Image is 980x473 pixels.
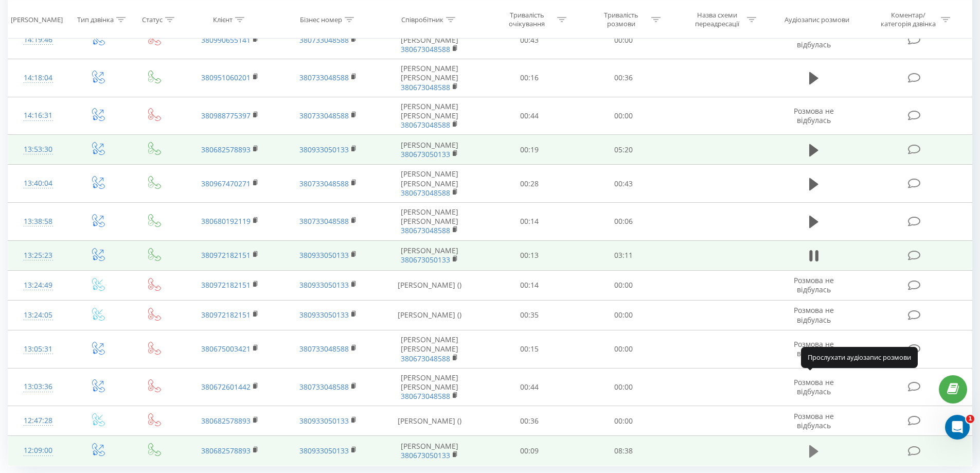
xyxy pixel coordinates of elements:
div: Назва схеми переадресації [689,11,744,28]
a: 380672601442 [201,382,251,392]
div: Статус [142,15,163,24]
td: 00:00 [577,270,671,300]
a: 380951060201 [201,73,251,82]
td: [PERSON_NAME] [PERSON_NAME] [377,97,483,135]
div: 13:24:05 [19,305,58,325]
a: 380990655141 [201,35,251,45]
a: 380673048588 [401,391,450,401]
div: Бізнес номер [300,15,342,24]
a: 380733048588 [299,73,349,82]
a: 380675003421 [201,344,251,354]
a: 380972182151 [201,310,251,320]
a: 380673048588 [401,354,450,363]
td: [PERSON_NAME] [PERSON_NAME] [377,165,483,203]
a: 380673048588 [401,225,450,235]
span: Розмова не відбулась [794,377,834,396]
td: 00:44 [483,368,577,406]
td: [PERSON_NAME] () [377,300,483,330]
a: 380933050133 [299,145,349,154]
a: 380673050133 [401,149,450,159]
div: 14:19:46 [19,30,58,50]
div: 13:24:49 [19,275,58,295]
a: 380673048588 [401,44,450,54]
td: 00:00 [577,21,671,59]
div: Тривалість розмови [594,11,649,28]
iframe: Intercom live chat [945,415,970,440]
td: 08:38 [577,436,671,466]
div: Прослухати аудіозапис розмови [801,347,918,367]
div: 13:53:30 [19,139,58,160]
a: 380673048588 [401,82,450,92]
td: 00:15 [483,330,577,369]
span: Розмова не відбулась [794,275,834,294]
a: 380673050133 [401,450,450,460]
a: 380682578893 [201,145,251,154]
div: 13:25:23 [19,246,58,266]
td: [PERSON_NAME] [PERSON_NAME] [377,203,483,241]
td: [PERSON_NAME] [377,240,483,270]
a: 380972182151 [201,250,251,260]
a: 380933050133 [299,250,349,260]
td: 00:44 [483,97,577,135]
td: [PERSON_NAME] () [377,406,483,436]
a: 380733048588 [299,344,349,354]
div: Тривалість очікування [500,11,555,28]
a: 380988775397 [201,111,251,120]
td: 00:36 [577,59,671,97]
td: 00:00 [577,330,671,369]
a: 380673048588 [401,188,450,198]
a: 380682578893 [201,446,251,456]
div: 13:40:04 [19,173,58,194]
span: Розмова не відбулась [794,106,834,125]
div: Співробітник [401,15,443,24]
a: 380733048588 [299,216,349,226]
td: [PERSON_NAME] [PERSON_NAME] [377,21,483,59]
td: [PERSON_NAME] [377,436,483,466]
span: 1 [966,415,974,423]
td: 00:19 [483,135,577,165]
td: 00:06 [577,203,671,241]
td: 00:00 [577,97,671,135]
a: 380972182151 [201,280,251,290]
div: 13:38:58 [19,212,58,232]
td: 00:14 [483,203,577,241]
span: Розмова не відбулась [794,305,834,324]
div: [PERSON_NAME] [11,15,63,24]
td: 00:00 [577,368,671,406]
div: 13:05:31 [19,339,58,359]
span: Розмова не відбулась [794,339,834,358]
a: 380967470271 [201,179,251,188]
div: 12:47:28 [19,411,58,431]
span: Розмова не відбулась [794,411,834,430]
a: 380680192119 [201,216,251,226]
a: 380733048588 [299,35,349,45]
td: 00:28 [483,165,577,203]
a: 380733048588 [299,382,349,392]
span: Розмова не відбулась [794,30,834,49]
a: 380933050133 [299,416,349,426]
div: Коментар/категорія дзвінка [878,11,938,28]
div: 13:03:36 [19,377,58,397]
a: 380673048588 [401,120,450,130]
td: 00:43 [483,21,577,59]
div: 14:16:31 [19,106,58,126]
div: Тип дзвінка [77,15,114,24]
td: [PERSON_NAME] [377,135,483,165]
div: Клієнт [213,15,233,24]
td: 00:09 [483,436,577,466]
td: 00:16 [483,59,577,97]
a: 380733048588 [299,111,349,120]
a: 380933050133 [299,310,349,320]
td: [PERSON_NAME] [PERSON_NAME] [377,368,483,406]
td: 00:00 [577,300,671,330]
td: 00:13 [483,240,577,270]
a: 380733048588 [299,179,349,188]
a: 380682578893 [201,416,251,426]
td: [PERSON_NAME] [PERSON_NAME] [377,330,483,369]
td: 00:14 [483,270,577,300]
td: [PERSON_NAME] () [377,270,483,300]
td: 05:20 [577,135,671,165]
div: 14:18:04 [19,68,58,88]
a: 380933050133 [299,280,349,290]
td: 00:35 [483,300,577,330]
